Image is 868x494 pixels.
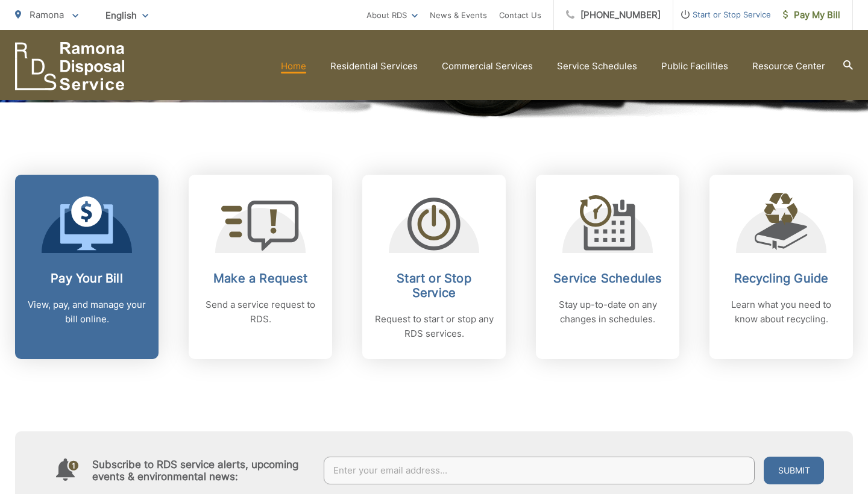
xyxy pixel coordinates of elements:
a: Home [281,59,306,73]
span: Ramona [30,9,64,20]
a: Make a Request Send a service request to RDS. [189,175,332,359]
p: Learn what you need to know about recycling. [722,298,841,327]
a: EDCD logo. Return to the homepage. [15,42,125,90]
button: Submit [764,457,824,484]
p: Stay up-to-date on any changes in schedules. [548,298,667,327]
h2: Pay Your Bill [27,271,146,286]
a: Pay Your Bill View, pay, and manage your bill online. [15,175,159,359]
p: Request to start or stop any RDS services. [374,312,494,341]
h2: Service Schedules [548,271,667,286]
span: English [96,5,157,26]
a: Recycling Guide Learn what you need to know about recycling. [709,175,853,359]
h4: Subscribe to RDS service alerts, upcoming events & environmental news: [92,458,312,483]
h2: Recycling Guide [722,271,841,286]
a: About RDS [366,8,418,22]
a: Commercial Services [442,59,533,73]
p: View, pay, and manage your bill online. [27,298,146,327]
a: Public Facilities [661,59,728,73]
a: Service Schedules Stay up-to-date on any changes in schedules. [536,175,679,359]
h2: Make a Request [201,271,320,286]
input: Enter your email address... [324,457,755,484]
a: News & Events [430,8,487,22]
p: Send a service request to RDS. [201,298,320,327]
a: Service Schedules [557,59,637,73]
h2: Start or Stop Service [374,271,494,300]
a: Residential Services [330,59,418,73]
a: Resource Center [752,59,825,73]
a: Contact Us [499,8,541,22]
span: Pay My Bill [783,8,840,22]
